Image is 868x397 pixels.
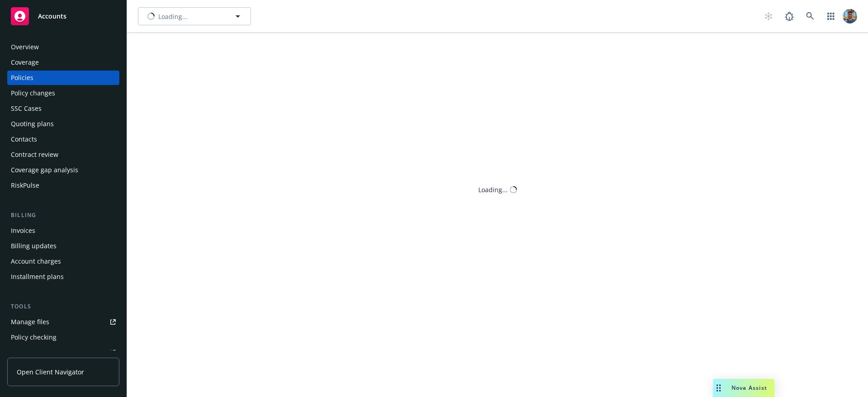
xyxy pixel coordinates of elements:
[158,12,188,21] span: Loading...
[11,86,55,100] div: Policy changes
[11,239,57,253] div: Billing updates
[780,7,798,25] a: Report a Bug
[759,7,778,25] a: Start snowing
[11,117,54,131] div: Quoting plans
[11,101,42,116] div: SSC Cases
[822,7,840,25] a: Switch app
[7,163,119,177] a: Coverage gap analysis
[7,4,119,29] a: Accounts
[11,254,61,269] div: Account charges
[38,13,66,20] span: Accounts
[11,269,64,284] div: Installment plans
[11,163,78,177] div: Coverage gap analysis
[713,379,724,397] div: Drag to move
[7,132,119,147] a: Contacts
[7,40,119,54] a: Overview
[7,211,119,220] div: Billing
[713,379,774,397] button: Nova Assist
[138,7,251,25] button: Loading...
[7,269,119,284] a: Installment plans
[7,117,119,131] a: Quoting plans
[7,101,119,116] a: SSC Cases
[7,223,119,238] a: Invoices
[843,9,857,24] img: photo
[7,178,119,193] a: RiskPulse
[17,367,84,377] span: Open Client Navigator
[731,384,767,392] span: Nova Assist
[11,71,33,85] div: Policies
[7,330,119,345] a: Policy checking
[11,40,39,54] div: Overview
[7,147,119,162] a: Contract review
[7,345,119,360] a: Manage exposures
[11,223,35,238] div: Invoices
[11,330,57,345] div: Policy checking
[801,7,819,25] a: Search
[11,178,39,193] div: RiskPulse
[7,55,119,70] a: Coverage
[7,71,119,85] a: Policies
[7,254,119,269] a: Account charges
[11,55,39,70] div: Coverage
[11,345,68,360] div: Manage exposures
[7,86,119,100] a: Policy changes
[11,315,49,329] div: Manage files
[7,302,119,311] div: Tools
[7,315,119,329] a: Manage files
[11,132,37,147] div: Contacts
[11,147,58,162] div: Contract review
[7,239,119,253] a: Billing updates
[478,185,508,194] div: Loading...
